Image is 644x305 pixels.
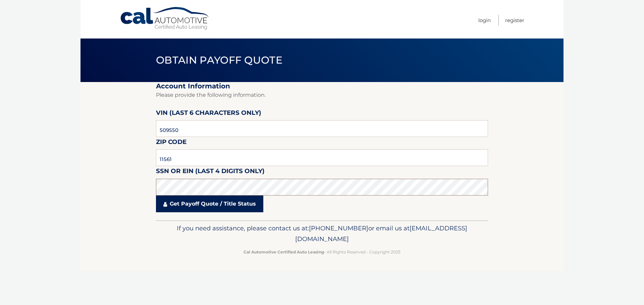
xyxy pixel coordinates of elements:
[505,15,524,26] a: Register
[156,166,265,178] label: SSN or EIN (last 4 digits only)
[244,249,324,254] strong: Cal Automotive Certified Auto Leasing
[156,54,282,66] span: Obtain Payoff Quote
[156,90,488,100] p: Please provide the following information.
[156,108,261,120] label: VIN (last 6 characters only)
[156,82,488,90] h2: Account Information
[478,15,491,26] a: Login
[156,196,263,212] a: Get Payoff Quote / Title Status
[309,224,368,232] span: [PHONE_NUMBER]
[120,7,210,30] a: Cal Automotive
[156,137,186,149] label: Zip Code
[160,223,484,244] p: If you need assistance, please contact us at: or email us at
[160,248,484,255] p: - All Rights Reserved - Copyright 2025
